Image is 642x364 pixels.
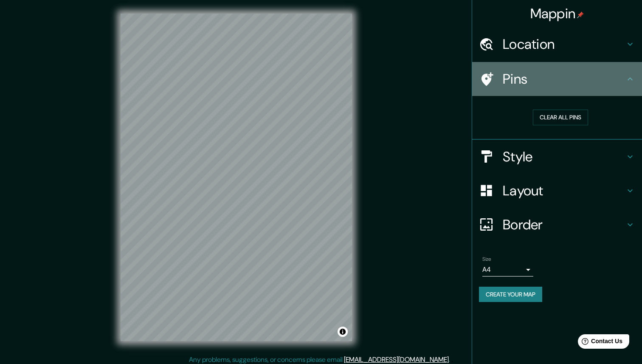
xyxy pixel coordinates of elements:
button: Clear all pins [533,110,588,125]
button: Create your map [479,287,542,302]
img: pin-icon.png [577,11,584,18]
div: Location [472,27,642,61]
h4: Location [503,36,625,53]
h4: Style [503,148,625,165]
label: Size [482,255,491,262]
iframe: Help widget launcher [566,331,633,355]
div: Layout [472,174,642,208]
div: Border [472,208,642,242]
h4: Layout [503,182,625,199]
h4: Border [503,216,625,233]
h4: Mappin [530,5,584,22]
h4: Pins [503,71,625,87]
canvas: Map [121,14,352,341]
a: [EMAIL_ADDRESS][DOMAIN_NAME] [344,355,449,364]
div: Style [472,140,642,174]
button: Toggle attribution [338,327,348,337]
div: A4 [482,263,533,277]
div: Pins [472,62,642,96]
